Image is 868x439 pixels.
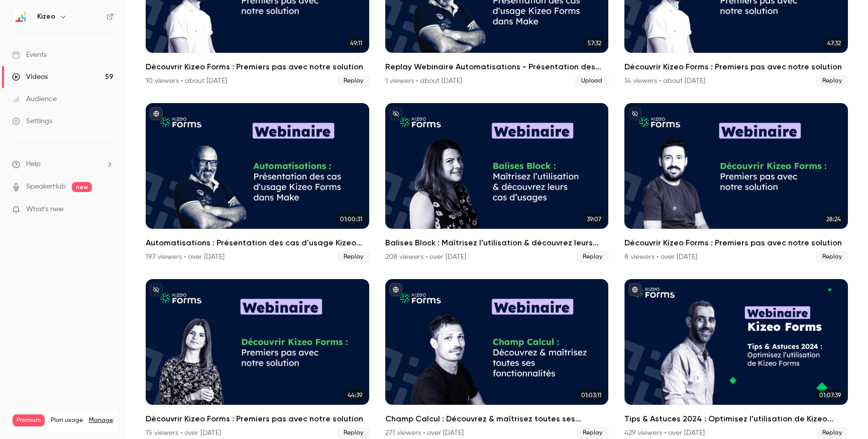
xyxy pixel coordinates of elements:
[338,427,369,439] span: Replay
[13,9,29,25] img: Kizeo
[816,251,848,263] span: Replay
[12,72,48,82] div: Videos
[51,416,83,424] span: Plan usage
[624,279,848,439] a: 01:07:39Tips & Astuces 2024 : Optimisez l’utilisation de Kizeo Forms429 viewers • over [DATE]Replay
[385,428,464,438] div: 271 viewers • over [DATE]
[823,214,844,225] span: 28:24
[385,237,609,249] h2: Balises Block : Maîtrisez l’utilisation & découvrez leurs cas d’usages
[26,159,41,169] span: Help
[146,279,369,439] li: Découvrir Kizeo Forms : Premiers pas avec notre solution
[146,76,227,86] div: 10 viewers • about [DATE]
[150,283,163,296] button: unpublished
[385,103,609,263] a: 39:07Balises Block : Maîtrisez l’utilisation & découvrez leurs cas d’usages208 viewers • over [DA...
[577,251,608,263] span: Replay
[385,252,466,262] div: 208 viewers • over [DATE]
[146,103,369,263] li: Automatisations : Présentation des cas d'usage Kizeo Forms dans Make
[347,38,365,49] span: 49:11
[12,159,114,169] li: help-dropdown-opener
[146,279,369,439] a: 44:39Découvrir Kizeo Forms : Premiers pas avec notre solution15 viewers • over [DATE]Replay
[12,116,52,126] div: Settings
[37,12,55,22] h6: Kizeo
[385,103,609,263] li: Balises Block : Maîtrisez l’utilisation & découvrez leurs cas d’usages
[146,413,369,425] h2: Découvrir Kizeo Forms : Premiers pas avec notre solution
[13,414,45,426] span: Premium
[624,413,848,425] h2: Tips & Astuces 2024 : Optimisez l’utilisation de Kizeo Forms
[578,390,604,401] span: 01:03:11
[624,428,705,438] div: 429 viewers • over [DATE]
[585,38,604,49] span: 57:32
[624,237,848,249] h2: Découvrir Kizeo Forms : Premiers pas avec notre solution
[385,76,462,86] div: 1 viewers • about [DATE]
[12,94,57,104] div: Audience
[338,75,369,87] span: Replay
[385,279,609,439] li: Champ Calcul : Découvrez & maîtrisez toutes ses fonctionnalités
[385,61,609,73] h2: Replay Webinaire Automatisations - Présentation des cas d'usage Kizeo Forms dans Make
[624,76,705,86] div: 14 viewers • about [DATE]
[624,252,697,262] div: 8 viewers • over [DATE]
[146,252,225,262] div: 197 viewers • over [DATE]
[146,428,221,438] div: 15 viewers • over [DATE]
[628,107,641,120] button: unpublished
[345,390,365,401] span: 44:39
[12,50,47,60] div: Events
[101,205,114,214] iframe: Noticeable Trigger
[628,283,641,296] button: published
[150,107,163,120] button: published
[624,279,848,439] li: Tips & Astuces 2024 : Optimisez l’utilisation de Kizeo Forms
[624,61,848,73] h2: Découvrir Kizeo Forms : Premiers pas avec notre solution
[146,61,369,73] h2: Découvrir Kizeo Forms : Premiers pas avec notre solution
[389,107,402,120] button: unpublished
[338,251,369,263] span: Replay
[824,38,844,49] span: 47:32
[624,103,848,263] li: Découvrir Kizeo Forms : Premiers pas avec notre solution
[146,237,369,249] h2: Automatisations : Présentation des cas d'usage Kizeo Forms dans Make
[146,103,369,263] a: 01:00:31Automatisations : Présentation des cas d'usage Kizeo Forms dans Make197 viewers • over [D...
[816,75,848,87] span: Replay
[89,416,113,424] a: Manage
[72,182,92,192] span: new
[389,283,402,296] button: published
[816,427,848,439] span: Replay
[584,214,604,225] span: 39:07
[624,103,848,263] a: 28:24Découvrir Kizeo Forms : Premiers pas avec notre solution8 viewers • over [DATE]Replay
[575,75,608,87] span: Upload
[337,214,365,225] span: 01:00:31
[26,182,66,192] a: SpeakerHub
[26,204,64,215] span: What's new
[385,413,609,425] h2: Champ Calcul : Découvrez & maîtrisez toutes ses fonctionnalités
[816,390,844,401] span: 01:07:39
[577,427,608,439] span: Replay
[385,279,609,439] a: 01:03:11Champ Calcul : Découvrez & maîtrisez toutes ses fonctionnalités271 viewers • over [DATE]R...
